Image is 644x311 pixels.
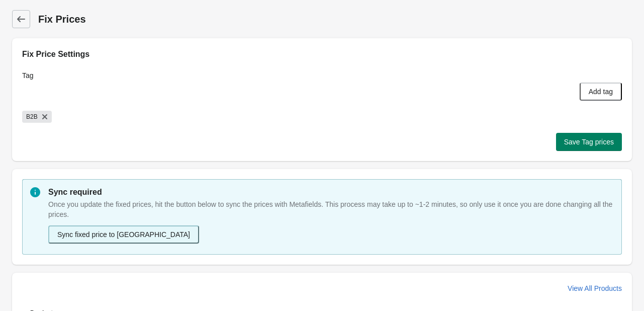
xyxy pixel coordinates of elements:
span: B2B [26,111,38,123]
h2: Fix Price Settings [22,48,622,60]
span: View All Products [568,284,622,292]
button: View All Products [564,279,626,297]
button: Remove B2B [40,112,50,122]
span: Save Tag prices [564,138,614,146]
span: Once you update the fixed prices, hit the button below to sync the prices with Metafields. This p... [48,200,612,218]
button: Save Tag prices [556,133,622,151]
span: Add tag [589,88,613,96]
a: Dashboard [12,10,30,28]
label: Tag [22,70,34,81]
button: Sync fixed price to [GEOGRAPHIC_DATA] [48,225,199,244]
p: Sync required [48,186,614,198]
h1: Fix Prices [38,12,632,26]
button: Add tag [580,83,622,101]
